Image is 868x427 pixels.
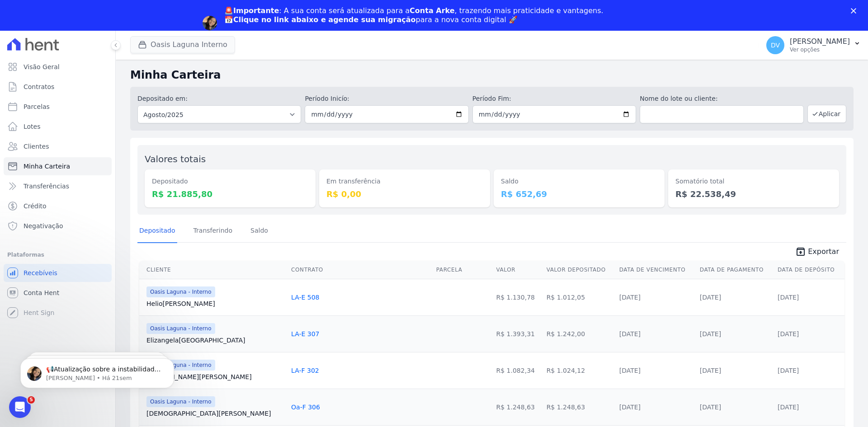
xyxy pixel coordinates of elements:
[493,315,543,352] td: R$ 1.393,31
[4,137,112,155] a: Clientes
[619,404,641,411] a: [DATE]
[24,142,49,151] span: Clientes
[326,177,483,186] dt: Em transferência
[288,261,433,279] th: Contrato
[700,367,721,374] a: [DATE]
[4,157,112,175] a: Minha Carteira
[807,105,846,123] button: Aplicar
[4,58,112,76] a: Visão Geral
[700,294,721,301] a: [DATE]
[249,220,270,243] a: Saldo
[808,246,839,257] span: Exportar
[619,367,641,374] a: [DATE]
[224,6,279,15] b: 🚨Importante
[640,94,803,103] label: Nome do lote ou cliente:
[9,396,31,418] iframe: Intercom live chat
[4,78,112,96] a: Contratos
[543,352,616,389] td: R$ 1.024,12
[771,42,780,48] span: DV
[4,197,112,215] a: Crédito
[24,288,59,297] span: Conta Hent
[192,220,235,243] a: Transferindo
[778,294,799,301] a: [DATE]
[146,299,284,308] a: Helio[PERSON_NAME]
[146,323,215,334] span: Oasis Laguna - Interno
[778,404,799,411] a: [DATE]
[619,330,641,338] a: [DATE]
[790,37,850,46] p: [PERSON_NAME]
[24,102,50,111] span: Parcelas
[619,294,641,301] a: [DATE]
[700,330,721,338] a: [DATE]
[493,279,543,315] td: R$ 1.130,78
[224,6,604,24] div: : A sua conta será atualizada para a , trazendo mais praticidade e vantagens. 📅 para a nova conta...
[4,217,112,235] a: Negativação
[543,389,616,425] td: R$ 1.248,63
[675,177,832,186] dt: Somatório total
[4,284,112,302] a: Conta Hent
[493,261,543,279] th: Valor
[790,46,850,53] p: Ver opções
[795,246,806,257] i: unarchive
[4,98,112,116] a: Parcelas
[4,177,112,195] a: Transferências
[700,404,721,411] a: [DATE]
[433,261,493,279] th: Parcela
[24,122,41,131] span: Lotes
[410,6,454,15] b: Conta Arke
[146,336,284,345] a: Elizangela[GEOGRAPHIC_DATA]
[501,177,657,186] dt: Saldo
[326,188,483,200] dd: R$ 0,00
[137,220,177,243] a: Depositado
[543,261,616,279] th: Valor Depositado
[675,188,832,200] dd: R$ 22.538,49
[501,188,657,200] dd: R$ 652,69
[139,261,288,279] th: Cliente
[146,286,215,297] span: Oasis Laguna - Interno
[152,177,308,186] dt: Depositado
[696,261,774,279] th: Data de Pagamento
[130,67,854,83] h2: Minha Carteira
[788,246,846,259] a: unarchive Exportar
[28,396,35,404] span: 5
[4,264,112,282] a: Recebíveis
[137,95,188,102] label: Depositado em:
[778,330,799,338] a: [DATE]
[4,117,112,136] a: Lotes
[146,409,284,418] a: [DEMOGRAPHIC_DATA][PERSON_NAME]
[291,367,319,374] a: LA-F 302
[130,36,235,53] button: Oasis Laguna Interno
[543,315,616,352] td: R$ 1.242,00
[305,94,468,103] label: Período Inicío:
[24,202,47,211] span: Crédito
[291,330,319,338] a: LA-E 307
[146,372,284,381] a: [PERSON_NAME][PERSON_NAME]
[24,162,70,171] span: Minha Carteira
[774,261,844,279] th: Data de Depósito
[778,367,799,374] a: [DATE]
[24,62,60,71] span: Visão Geral
[152,188,308,200] dd: R$ 21.885,80
[224,30,299,40] a: Agendar migração
[472,94,636,103] label: Período Fim:
[851,8,860,14] div: Fechar
[24,268,57,277] span: Recebíveis
[493,352,543,389] td: R$ 1.082,34
[616,261,696,279] th: Data de Vencimento
[759,33,868,58] button: DV [PERSON_NAME] Ver opções
[145,154,206,164] label: Valores totais
[24,221,63,230] span: Negativação
[7,249,108,260] div: Plataformas
[291,404,320,411] a: Oa-F 306
[7,339,188,403] iframe: Intercom notifications mensagem
[493,389,543,425] td: R$ 1.248,63
[543,279,616,315] td: R$ 1.012,05
[24,82,54,91] span: Contratos
[203,16,217,30] img: Profile image for Adriane
[24,182,69,191] span: Transferências
[233,15,416,24] b: Clique no link abaixo e agende sua migração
